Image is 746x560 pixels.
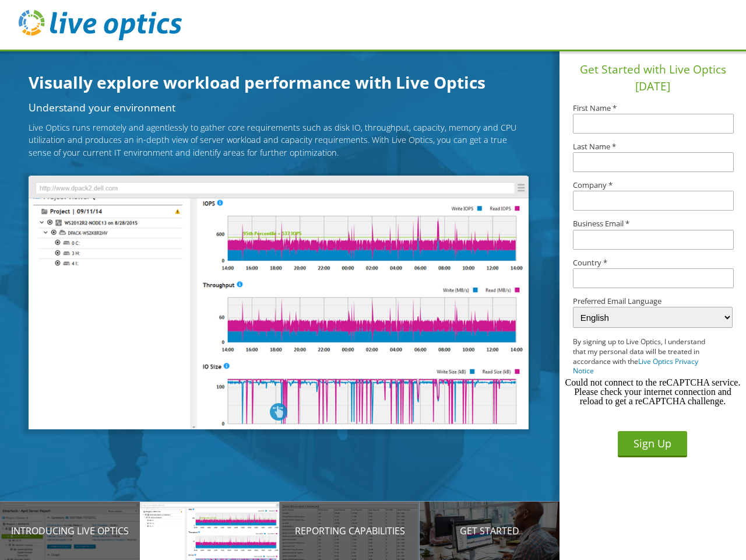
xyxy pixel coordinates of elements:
[29,70,541,94] h1: Visually explore workload performance with Live Optics
[573,143,733,150] label: Last Name *
[29,121,528,159] p: Live Optics runs remotely and agentlessly to gather core requirements such as disk IO, throughput...
[564,378,741,406] div: Could not connect to the reCAPTCHA service. Please check your internet connection and reload to g...
[29,103,528,113] h2: Understand your environment
[573,337,716,376] p: By signing up to Live Optics, I understand that my personal data will be treated in accordance wi...
[573,356,698,376] a: Live Optics Privacy Notice
[420,524,559,538] p: Get Started
[573,220,733,228] label: Business Email *
[29,176,528,429] img: Understand your environment
[618,431,687,457] button: Sign Up
[280,524,420,538] p: Reporting Capabilities
[564,61,741,95] h1: Get Started with Live Optics [DATE]
[573,297,733,305] label: Preferred Email Language
[573,259,733,267] label: Country *
[19,10,182,40] img: live_optics_svg.svg
[573,181,733,189] label: Company *
[573,104,733,112] label: First Name *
